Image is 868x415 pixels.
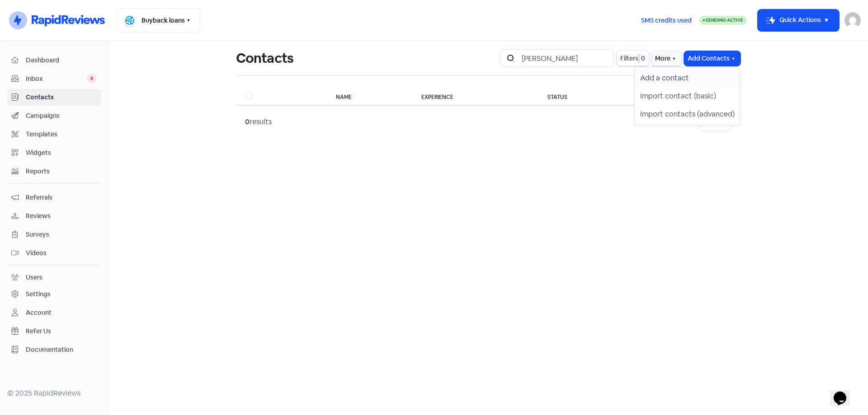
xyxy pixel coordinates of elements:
[7,52,101,69] a: Dashboard
[516,49,614,67] input: Search
[7,304,101,321] a: Account
[758,9,839,31] button: Quick Actions
[116,8,200,33] button: Buyback loans
[7,107,101,124] a: Campaigns
[635,87,740,105] button: Import contact (basic)
[26,308,52,317] div: Account
[87,74,97,83] span: 0
[699,15,747,26] a: Sending Active
[7,341,101,358] a: Documentation
[26,93,97,102] span: Contacts
[26,248,97,258] span: Videos
[620,54,638,63] span: Filters
[7,70,101,87] a: Inbox 0
[706,17,743,23] span: Sending Active
[26,211,97,221] span: Reviews
[412,87,538,105] th: Experience
[26,148,97,158] span: Widgets
[7,388,101,399] div: © 2025 RapidReviews
[635,69,740,87] button: Add a contact
[7,208,101,224] a: Reviews
[7,89,101,106] a: Contacts
[245,117,250,126] strong: 0
[327,87,412,105] th: Name
[538,87,634,105] th: Status
[236,44,293,73] h1: Contacts
[26,111,97,121] span: Campaigns
[26,130,97,139] span: Templates
[7,323,101,340] a: Refer Us
[7,189,101,206] a: Referrals
[7,269,101,286] a: Users
[26,345,97,354] span: Documentation
[651,51,681,66] button: More
[7,286,101,303] a: Settings
[7,245,101,261] a: Videos
[633,15,699,24] a: SMS credits used
[639,54,645,63] span: 0
[830,379,859,406] iframe: chat widget
[26,326,97,336] span: Refer Us
[26,74,87,84] span: Inbox
[7,226,101,243] a: Surveys
[617,51,649,66] button: Filters0
[26,273,42,282] div: Users
[7,126,101,143] a: Templates
[26,193,97,202] span: Referrals
[26,167,97,176] span: Reports
[26,56,97,65] span: Dashboard
[245,117,272,127] div: results
[844,12,861,28] img: User
[7,163,101,180] a: Reports
[635,105,740,123] button: Import contacts (advanced)
[7,145,101,161] a: Widgets
[634,87,741,105] th: Created
[684,51,741,66] button: Add Contacts
[26,289,51,299] div: Settings
[641,16,692,25] span: SMS credits used
[26,230,97,239] span: Surveys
